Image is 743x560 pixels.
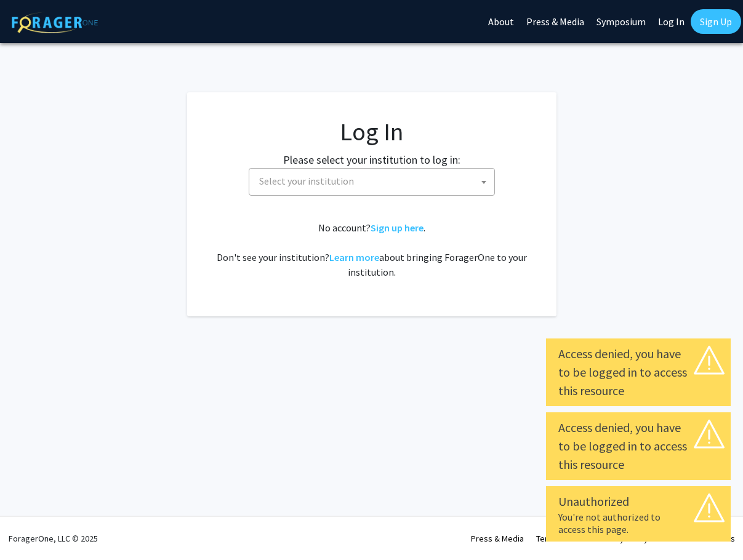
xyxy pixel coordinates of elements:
[691,9,741,34] a: Sign Up
[249,168,495,196] span: Select your institution
[212,117,532,146] h1: Log In
[259,175,354,187] span: Select your institution
[536,533,585,544] a: Terms of Use
[558,345,718,400] div: Access denied, you have to be logged in to access this resource
[558,418,718,474] div: Access denied, you have to be logged in to access this resource
[283,151,460,168] label: Please select your institution to log in:
[558,511,718,535] div: You're not authorized to access this page.
[254,169,494,194] span: Select your institution
[558,492,718,511] div: Unauthorized
[12,12,98,33] img: ForagerOne Logo
[471,533,524,544] a: Press & Media
[212,220,532,279] div: No account? . Don't see your institution? about bringing ForagerOne to your institution.
[329,251,379,263] a: Learn more about bringing ForagerOne to your institution
[9,517,98,560] div: ForagerOne, LLC © 2025
[371,222,424,234] a: Sign up here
